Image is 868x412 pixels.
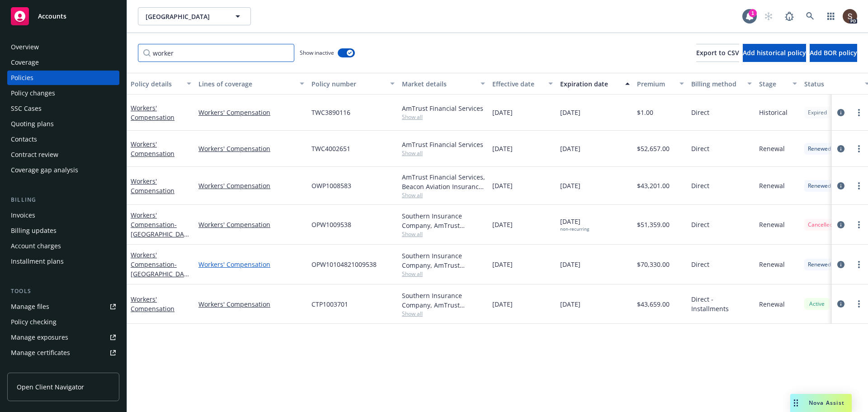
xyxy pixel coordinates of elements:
[759,260,785,269] span: Renewal
[759,299,785,309] span: Renewal
[492,220,513,229] span: [DATE]
[402,211,485,230] div: Southern Insurance Company, AmTrust Financial Services, Beacon Aviation Insurance Services
[843,9,857,24] img: photo
[11,55,39,70] div: Coverage
[198,260,304,269] a: Workers' Compensation
[489,73,557,95] button: Effective date
[11,361,57,375] div: Manage claims
[854,219,864,230] a: more
[637,144,670,153] span: $52,657.00
[7,163,119,177] a: Coverage gap analysis
[195,73,308,95] button: Lines of coverage
[755,73,801,95] button: Stage
[7,287,119,296] div: Tools
[131,104,175,122] a: Workers' Compensation
[11,40,39,54] div: Overview
[696,48,739,57] span: Export to CSV
[131,177,175,195] a: Workers' Compensation
[810,44,857,62] button: Add BOR policy
[835,259,846,270] a: circleInformation
[790,394,802,412] div: Drag to move
[402,149,485,157] span: Show all
[808,260,831,269] span: Renewed
[198,181,304,190] a: Workers' Compensation
[7,117,119,131] a: Quoting plans
[17,382,84,392] span: Open Client Navigator
[633,73,688,95] button: Premium
[7,208,119,223] a: Invoices
[560,217,589,232] span: [DATE]
[7,55,119,70] a: Coverage
[11,71,33,85] div: Policies
[402,191,485,199] span: Show all
[637,299,670,309] span: $43,659.00
[311,144,350,153] span: TWC4002651
[835,298,846,309] a: circleInformation
[696,44,739,62] button: Export to CSV
[11,223,57,238] div: Billing updates
[691,260,709,269] span: Direct
[808,109,827,117] span: Expired
[688,73,755,95] button: Billing method
[804,79,859,89] div: Status
[308,73,398,95] button: Policy number
[11,117,54,131] div: Quoting plans
[822,7,840,25] a: Switch app
[311,108,350,117] span: TWC3890116
[131,251,188,288] a: Workers' Compensation
[835,143,846,154] a: circleInformation
[492,144,513,153] span: [DATE]
[11,132,37,147] div: Contacts
[311,260,377,269] span: OPW10104821009538
[146,12,224,21] span: [GEOGRAPHIC_DATA]
[637,260,670,269] span: $70,330.00
[311,181,351,190] span: OWP1008583
[7,40,119,54] a: Overview
[138,44,294,62] input: Filter by keyword...
[743,48,806,57] span: Add historical policy
[7,315,119,329] a: Policy checking
[809,399,844,407] span: Nova Assist
[759,181,785,190] span: Renewal
[560,181,580,190] span: [DATE]
[749,9,757,17] div: 1
[810,48,857,57] span: Add BOR policy
[198,144,304,153] a: Workers' Compensation
[7,330,119,345] span: Manage exposures
[492,299,513,309] span: [DATE]
[637,220,670,229] span: $51,359.00
[7,361,119,375] a: Manage claims
[198,79,294,89] div: Lines of coverage
[38,13,66,20] span: Accounts
[560,299,580,309] span: [DATE]
[637,108,653,117] span: $1.00
[402,104,485,113] div: AmTrust Financial Services
[780,7,798,25] a: Report a Bug
[835,107,846,118] a: circleInformation
[198,108,304,117] a: Workers' Compensation
[131,260,189,288] span: - [GEOGRAPHIC_DATA]
[7,4,119,29] a: Accounts
[131,140,175,158] a: Workers' Compensation
[402,251,485,270] div: Southern Insurance Company, AmTrust Financial Services, Beacon Aviation Insurance Services
[560,108,580,117] span: [DATE]
[131,295,175,313] a: Workers' Compensation
[492,260,513,269] span: [DATE]
[808,300,826,308] span: Active
[402,270,485,278] span: Show all
[743,44,806,62] button: Add historical policy
[402,172,485,191] div: AmTrust Financial Services, Beacon Aviation Insurance Services, Beacon Aviation Insurance Services
[691,220,709,229] span: Direct
[402,140,485,149] div: AmTrust Financial Services
[7,71,119,85] a: Policies
[560,226,589,232] div: non-recurring
[759,7,778,25] a: Start snowing
[11,330,68,345] div: Manage exposures
[402,291,485,310] div: Southern Insurance Company, AmTrust Financial Services, Beacon Aviation Insurance Services
[138,7,251,25] button: [GEOGRAPHIC_DATA]
[300,49,334,57] span: Show inactive
[7,254,119,269] a: Installment plans
[691,294,752,313] span: Direct - Installments
[854,107,864,118] a: more
[11,254,64,269] div: Installment plans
